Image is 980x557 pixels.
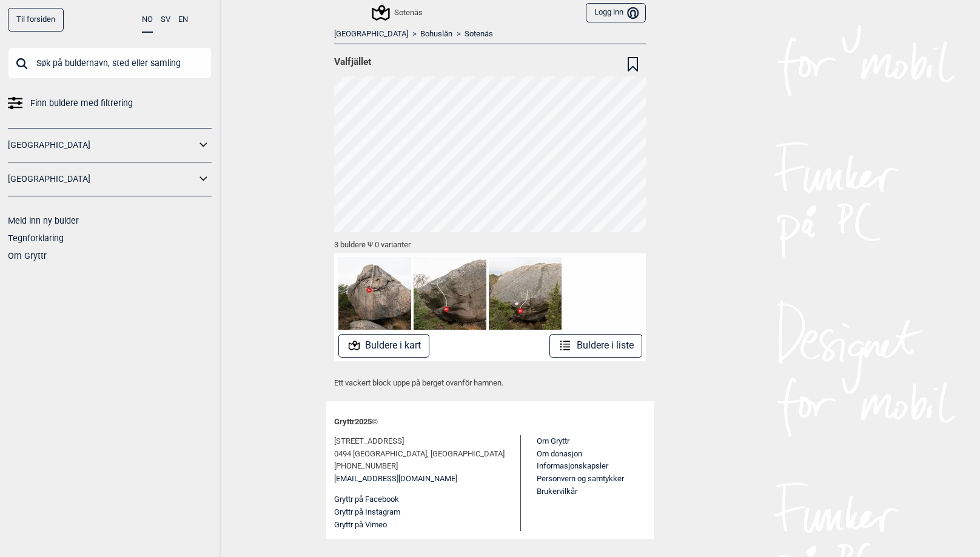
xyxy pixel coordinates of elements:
a: Til forsiden [8,8,64,32]
button: SV [161,8,170,32]
span: Valfjället [334,56,371,68]
span: > [457,29,461,39]
a: [GEOGRAPHIC_DATA] [8,136,196,154]
div: Sotenäs [374,5,423,20]
a: Informasjonskapsler [537,461,608,470]
button: Gryttr på Vimeo [334,519,387,532]
button: Buldere i liste [549,334,642,358]
a: Om Gryttr [537,436,569,445]
a: [GEOGRAPHIC_DATA] [334,29,408,39]
button: Logg inn [586,3,646,23]
img: Fjallgasen 221201 [338,257,411,330]
button: EN [178,8,188,32]
button: NO [142,8,153,33]
input: Søk på buldernavn, sted eller samling [8,47,212,79]
span: 0494 [GEOGRAPHIC_DATA], [GEOGRAPHIC_DATA] [334,448,505,461]
a: Sotenäs [465,29,493,39]
a: Finn buldere med filtrering [8,95,212,112]
a: [EMAIL_ADDRESS][DOMAIN_NAME] [334,473,457,485]
a: Bohuslän [420,29,452,39]
a: Om donasjon [537,449,582,458]
span: Finn buldere med filtrering [30,95,133,112]
a: Brukervilkår [537,487,577,496]
div: 3 buldere Ψ 0 varianter [334,232,646,253]
button: Gryttr på Facebook [334,493,399,506]
a: Meld inn ny bulder [8,216,79,225]
a: Personvern og samtykker [537,474,624,483]
a: [GEOGRAPHIC_DATA] [8,170,196,188]
div: Gryttr 2025 © [334,409,646,435]
span: [PHONE_NUMBER] [334,460,398,473]
button: Buldere i kart [338,334,430,358]
span: > [412,29,417,39]
img: Turquoise tide [489,257,562,330]
p: Ett vackert block uppe på berget ovanför hamnen. [334,377,646,389]
img: Fjallvandring [414,257,486,330]
span: [STREET_ADDRESS] [334,435,404,448]
a: Om Gryttr [8,251,47,261]
button: Gryttr på Instagram [334,506,400,519]
a: Tegnforklaring [8,233,64,243]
